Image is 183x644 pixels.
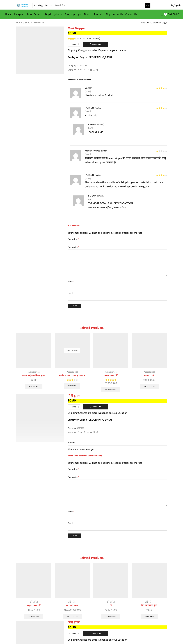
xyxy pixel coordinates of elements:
a: Reducer Tee For Drip Lateral [55,374,90,377]
span: – [16,608,51,612]
div: Rated 1 out of 5 [156,150,167,152]
a: Sign in [154,3,181,8]
strong: [PERSON_NAME] [85,173,102,177]
span: ₹ [64,608,65,612]
span: Rated out of 5 based on customer ratings [68,38,75,40]
a: Add to cart: “हिरा एडजस्टेबल ड्रिपर” [141,614,158,619]
a: Blog [105,11,112,17]
a: Raingun [13,11,26,17]
a: Select options for “टी” [101,614,120,619]
a: Home [4,11,13,17]
img: Heera Adjustable Dripper [132,563,167,598]
time: [DATE] [85,177,167,180]
a: Accessories [105,370,116,374]
p: There are no reviews yet. [68,447,167,452]
bdi: 5.00 [34,608,40,612]
h1: Mini Dripper [68,27,167,30]
a: Contact Us [124,11,138,17]
bdi: 0.50 [68,398,76,403]
p: यह किसी काम का नही है। mini dripper को लगाने के बाद भी पानी निकलता रहता है। परंतु adjustable drip... [85,156,167,165]
a: Heera Adjustable Dripper [16,374,51,377]
b: Cuntry of Origin [GEOGRAPHIC_DATA] [68,55,112,59]
span: Related products [79,325,104,330]
label: Your rating [68,468,167,471]
input: Product quantity [71,404,77,409]
span: – [132,378,167,382]
span: Rated out of 5 [156,150,158,152]
bdi: 1.50 [28,608,33,612]
label: Email [68,522,167,525]
p: Thank You, Sir [88,130,167,134]
a: Home [16,21,22,25]
a: Products [93,11,105,17]
a: Accessories [76,64,87,67]
div: Rated 3.25 out of 5 [68,38,78,40]
a: अ‍ॅसेसरीज [68,600,76,604]
a: Shop [25,21,30,25]
input: Product quantity [71,631,77,636]
span: ₹ [105,381,106,385]
div: Rated 4 out of 5 [156,174,167,176]
span: ₹ [73,608,74,612]
strong: [PERSON_NAME] [88,194,104,198]
span: ₹ [68,30,69,36]
a: अ‍ॅसेसरीज [107,600,115,604]
img: pepsi take up [16,563,51,598]
a: About Us [112,11,124,17]
label: Name [68,510,167,513]
span: ₹ [147,608,148,612]
span: ₹ [105,608,106,612]
a: Accessories [28,370,40,374]
img: Heera Adjustable Dripper [16,333,51,368]
label: Email [68,292,167,295]
a: (4customer reviews) [80,37,100,40]
span: ₹ [111,608,113,612]
input: Product quantity [71,42,77,47]
bdi: 5.00 [111,608,117,612]
nav: Breadcrumb [16,21,44,25]
span: Add a review [68,224,167,229]
button: Add to cart [83,404,108,410]
span: Be the first to review “[PERSON_NAME]” [68,454,167,459]
span: Rated out of 5 [156,87,165,89]
p: Shipping Charges are extra, Depends on your Location [68,638,127,642]
bdi: 0.50 [68,625,76,630]
span: Rated out of 5 [67,379,73,381]
h2: Reviews [68,441,167,446]
span: Category: [68,64,87,67]
label: Name [68,280,167,283]
span: ₹ [31,378,32,382]
img: Mini-driper [16,394,64,442]
b: Cuntry of Origin [GEOGRAPHIC_DATA] [68,418,112,422]
a: Return to previous page [142,21,167,25]
a: अ‍ॅसेसरीज [145,600,153,604]
bdi: 2.50 [147,608,152,612]
span: Your email address will not be published. Required fields are marked [68,231,142,235]
input: Search for... [53,3,145,8]
bdi: 0.80 [105,381,110,385]
span: ₹ [68,625,69,630]
bdi: 0.50 [68,30,76,36]
a: Accessories [33,21,44,25]
bdi: 2.00 [105,608,110,612]
img: Reducer Tee For Drip Lateral [55,333,90,368]
p: Shipping Charges are extra, Depends on your Location [68,411,127,415]
time: [DATE] [85,153,167,156]
bdi: 600.00 [73,608,81,612]
bdi: 160.00 [64,608,72,612]
p: FOR MORE DETAILS KINDLY CONTACT ON [PHONE_NUMBER]/512/513/514/515 [88,201,167,210]
p: so nice drip [85,113,167,117]
bdi: 2.50 [31,378,36,382]
span: Sign in [174,4,181,7]
a: Sprayer pump [63,11,83,17]
a: Brush Cutter [26,11,44,17]
div: Rated 4 out of 5 [156,87,167,89]
a: Select options for “RPI Ball Valve” [63,614,82,619]
input: Submit [68,304,81,308]
a: Select options for “Pepsi Take Off” [24,614,44,619]
strong: [PERSON_NAME] [88,123,104,126]
button: Add to cart [83,631,108,636]
span: Mini Dripper [80,78,91,81]
span: Cart [167,12,172,16]
bdi: 1.00 [150,378,155,382]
